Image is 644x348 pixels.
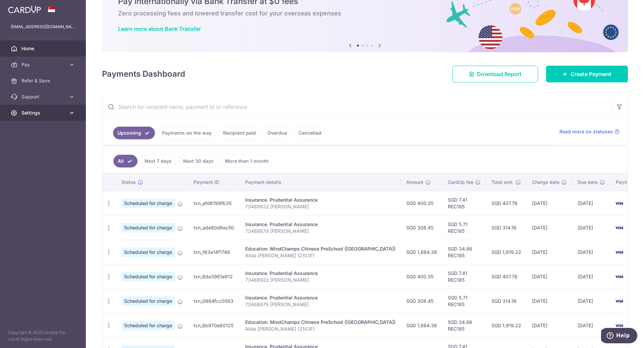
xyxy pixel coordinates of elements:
[401,240,442,264] td: SGD 1,884.36
[532,179,559,186] span: Charge date
[601,328,637,345] iframe: Opens a widget where you can find more information
[245,228,395,234] p: 73488879 [PERSON_NAME]
[121,179,136,186] span: Status
[188,289,240,313] td: txn_0984fcc0063
[158,127,216,139] a: Payments on the way
[245,301,395,308] p: 73488879 [PERSON_NAME]
[245,203,395,210] p: 73488922 [PERSON_NAME]
[121,223,175,232] span: Scheduled for charge
[578,179,598,186] span: Due date
[245,294,395,301] div: Insurance. Prudential Assurance
[188,240,240,264] td: txn_f63e14f1748
[406,179,423,186] span: Amount
[245,252,395,259] p: Atlas [PERSON_NAME] (2103F)
[21,110,66,116] span: Settings
[245,221,395,228] div: Insurance. Prudential Assurance
[486,191,527,215] td: SGD 407.76
[527,215,572,240] td: [DATE]
[21,93,66,100] span: Support
[442,313,486,338] td: SGD 34.86 REC185
[21,61,66,68] span: Pay
[486,313,527,338] td: SGD 1,919.22
[572,240,610,264] td: [DATE]
[188,215,240,240] td: txn_ade80d6ec50
[102,68,185,80] h4: Payments Dashboard
[401,215,442,240] td: SGD 308.45
[486,215,527,240] td: SGD 314.16
[245,277,395,283] p: 73488922 [PERSON_NAME]
[245,197,395,203] div: Insurance. Prudential Assurance
[491,179,514,186] span: Total amt.
[527,191,572,215] td: [DATE]
[477,70,522,78] span: Download Report
[294,127,326,139] a: Cancelled
[113,127,155,139] a: Upcoming
[8,5,41,13] img: CardUp
[188,173,240,191] th: Payment ID
[240,173,401,191] th: Payment details
[527,289,572,313] td: [DATE]
[121,248,175,257] span: Scheduled for charge
[559,128,620,135] a: Read more on statuses
[612,224,626,232] img: Bank Card
[572,264,610,289] td: [DATE]
[527,313,572,338] td: [DATE]
[442,289,486,313] td: SGD 5.71 REC185
[245,246,395,252] div: Education. MindChamps Chinese PreSchool ([GEOGRAPHIC_DATA])
[612,248,626,256] img: Bank Card
[448,179,473,186] span: CardUp fee
[527,240,572,264] td: [DATE]
[572,313,610,338] td: [DATE]
[442,264,486,289] td: SGD 7.41 REC185
[245,326,395,332] p: Atlas [PERSON_NAME] (2103F)
[118,9,612,17] h6: Zero processing fees and lowered transfer cost for your overseas expenses
[21,45,66,52] span: Home
[452,66,538,82] a: Download Report
[245,270,395,277] div: Insurance. Prudential Assurance
[559,128,613,135] span: Read more on statuses
[179,155,218,167] a: Next 30 days
[527,264,572,289] td: [DATE]
[401,289,442,313] td: SGD 308.45
[188,191,240,215] td: txn_afd6199fb35
[612,199,626,207] img: Bank Card
[188,313,240,338] td: txn_6b970e60125
[612,273,626,281] img: Bank Card
[572,289,610,313] td: [DATE]
[140,155,176,167] a: Next 7 days
[121,296,175,306] span: Scheduled for charge
[571,70,611,78] span: Create Payment
[221,155,273,167] a: More than 1 month
[572,191,610,215] td: [DATE]
[11,23,75,30] p: [EMAIL_ADDRESS][DOMAIN_NAME]
[121,272,175,281] span: Scheduled for charge
[121,199,175,208] span: Scheduled for charge
[572,215,610,240] td: [DATE]
[401,313,442,338] td: SGD 1,884.36
[121,321,175,330] span: Scheduled for charge
[263,127,291,139] a: Overdue
[546,66,628,82] a: Create Payment
[118,25,201,32] a: Learn more about Bank Transfer
[102,96,611,118] input: Search by recipient name, payment id or reference
[113,155,138,167] a: All
[21,77,66,84] span: Refer & Save
[442,215,486,240] td: SGD 5.71 REC185
[401,191,442,215] td: SGD 400.35
[486,289,527,313] td: SGD 314.16
[401,264,442,289] td: SGD 400.35
[442,240,486,264] td: SGD 34.86 REC185
[188,264,240,289] td: txn_6da3961e912
[219,127,260,139] a: Recipient paid
[612,297,626,305] img: Bank Card
[486,264,527,289] td: SGD 407.76
[486,240,527,264] td: SGD 1,919.22
[612,322,626,330] img: Bank Card
[442,191,486,215] td: SGD 7.41 REC185
[245,319,395,326] div: Education. MindChamps Chinese PreSchool ([GEOGRAPHIC_DATA])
